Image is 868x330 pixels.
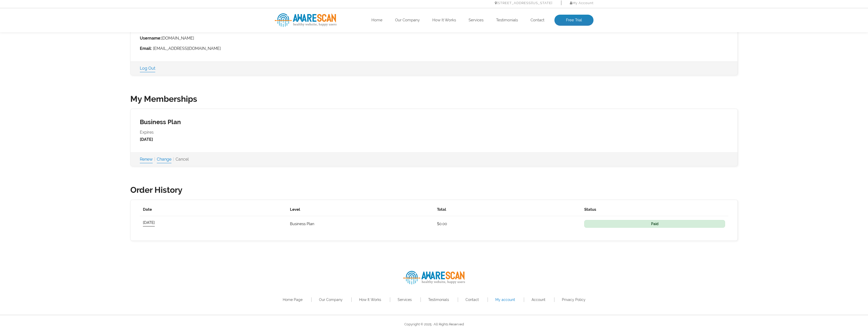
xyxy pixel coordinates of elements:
[428,298,449,302] a: Testimonials
[584,220,725,228] span: Paid
[532,298,545,302] a: Account
[140,203,287,216] th: Date
[140,156,153,163] a: Renew Business Plan Membership
[143,219,155,226] a: [DATE]
[562,298,586,302] a: Privacy Policy
[495,298,515,302] a: My account
[469,18,483,23] a: Services
[432,18,456,23] a: How It Works
[434,203,581,216] th: Total
[130,94,738,104] h2: My Memberships
[495,1,552,5] a: [STREET_ADDRESS][US_STATE]
[581,203,728,216] th: Status
[287,203,434,216] th: Level
[404,322,464,326] span: Copyright © 2025 · All Rights Reserved
[275,13,336,27] img: AwareScan
[140,35,728,42] li: [DOMAIN_NAME]
[157,156,171,163] a: Change Business Plan Membership
[371,18,382,23] a: Home
[531,18,544,23] a: Contact
[275,296,593,303] nav: Footer Primary Menu
[570,1,593,5] a: My Account
[554,15,593,26] a: Free Trial
[359,298,381,302] a: How It Works
[140,46,152,51] strong: Email:
[465,298,479,302] a: Contact
[403,271,465,285] img: AwareScan
[496,18,518,23] a: Testimonials
[140,137,153,142] span: [DATE]
[140,45,728,52] li: [EMAIL_ADDRESS][DOMAIN_NAME]
[283,298,303,302] a: Home Page
[140,129,333,136] span: Expires
[131,109,738,126] h3: Business Plan
[173,157,174,162] span: |
[287,216,434,231] td: Business Plan
[154,157,155,162] span: |
[434,216,581,231] td: $0.00
[140,65,155,72] a: Log Out
[130,185,738,195] h2: Order History
[319,298,343,302] a: Our Company
[398,298,412,302] a: Services
[395,18,420,23] a: Our Company
[176,156,189,163] a: Cancel Business Plan Membership
[140,36,161,41] strong: Username:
